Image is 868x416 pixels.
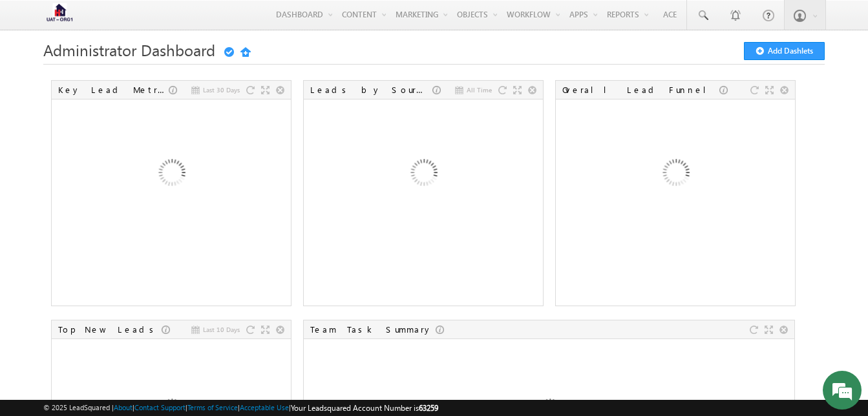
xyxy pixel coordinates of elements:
img: Loading... [101,105,240,244]
div: Team Task Summary [310,324,436,335]
a: About [114,403,132,411]
img: Loading... [606,105,745,244]
div: Overall Lead Funnel [562,84,719,96]
a: Acceptable Use [240,403,289,411]
span: 63259 [419,403,438,413]
span: Last 30 Days [203,84,240,96]
a: Contact Support [134,403,185,411]
div: Key Lead Metrics [58,84,169,96]
button: Add Dashlets [744,42,825,60]
span: Administrator Dashboard [43,39,215,60]
div: Leads by Sources [310,84,432,96]
span: All Time [467,84,492,96]
a: Terms of Service [187,403,238,411]
span: © 2025 LeadSquared | | | | | [43,402,438,414]
span: Last 10 Days [203,324,240,335]
div: Top New Leads [58,324,162,335]
img: Custom Logo [43,3,76,26]
img: Loading... [354,105,492,244]
span: Your Leadsquared Account Number is [291,403,438,413]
